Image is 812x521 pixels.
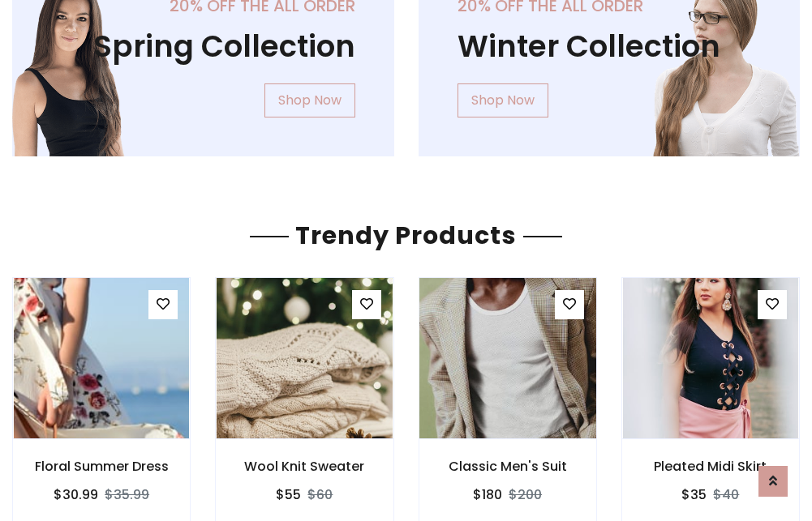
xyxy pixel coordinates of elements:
del: $60 [307,485,333,504]
del: $40 [713,485,739,504]
h6: Wool Knit Sweater [216,459,393,474]
h6: Classic Men's Suit [419,459,596,474]
h6: $30.99 [54,487,98,502]
h6: $35 [681,487,707,502]
del: $35.99 [105,485,149,504]
h6: Pleated Midi Skirt [622,459,799,474]
a: Shop Now [264,83,355,117]
del: $200 [509,485,542,504]
h6: $55 [276,487,301,502]
h1: Spring Collection [51,28,355,64]
a: Shop Now [458,83,548,117]
h6: $180 [473,487,502,502]
h6: Floral Summer Dress [13,459,190,474]
h1: Winter Collection [458,28,762,64]
span: Trendy Products [289,218,523,253]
